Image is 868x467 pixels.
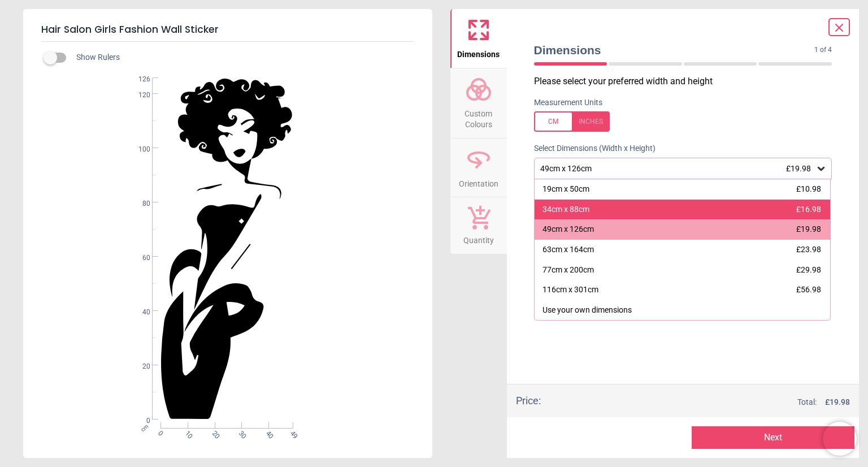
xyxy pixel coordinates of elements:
[796,245,821,254] span: £23.98
[41,18,414,42] h5: Hair Salon Girls Fashion Wall Sticker
[140,423,150,433] span: cm
[452,103,506,131] span: Custom Colours
[450,68,507,138] button: Custom Colours
[129,416,150,426] span: 0
[558,397,850,408] div: Total:
[542,204,589,215] div: 34cm x 88cm
[129,145,150,154] span: 100
[542,224,594,235] div: 49cm x 126cm
[210,429,217,436] span: 20
[457,44,500,60] span: Dimensions
[542,184,589,195] div: 19cm x 50cm
[183,429,190,436] span: 10
[129,199,150,209] span: 80
[534,75,841,88] p: Please select your preferred width and height
[525,143,656,154] label: Select Dimensions (Width x Height)
[534,97,602,109] label: Measurement Units
[129,308,150,317] span: 40
[796,224,821,233] span: £19.98
[542,305,632,316] div: Use your own dimensions
[129,90,150,100] span: 120
[692,426,854,449] button: Next
[263,429,271,436] span: 40
[814,45,832,55] span: 1 of 4
[450,9,507,68] button: Dimensions
[796,285,821,294] span: £56.98
[450,197,507,254] button: Quantity
[155,429,163,436] span: 0
[796,265,821,274] span: £29.98
[459,173,498,190] span: Orientation
[516,394,541,408] div: Price :
[823,422,857,456] iframe: Brevo live chat
[830,397,850,407] span: 19.98
[129,362,150,371] span: 20
[542,244,594,256] div: 63cm x 164cm
[786,164,811,173] span: £19.98
[542,284,598,296] div: 116cm x 301cm
[236,429,244,436] span: 30
[463,230,494,247] span: Quantity
[129,253,150,263] span: 60
[129,75,150,84] span: 126
[288,429,295,436] span: 49
[542,265,594,276] div: 77cm x 200cm
[450,139,507,197] button: Orientation
[796,184,821,193] span: £10.98
[50,51,432,64] div: Show Rulers
[825,397,850,408] span: £
[539,164,816,174] div: 49cm x 126cm
[796,205,821,214] span: £16.98
[534,42,815,58] span: Dimensions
